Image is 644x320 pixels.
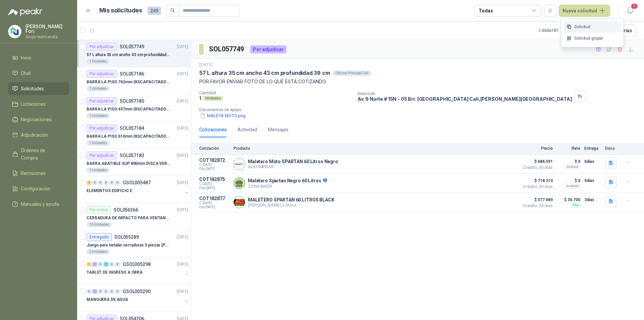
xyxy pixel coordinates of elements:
p: [DATE] [177,207,188,213]
span: Exp: [DATE] [199,186,229,190]
p: BARRA LA PISO 762mm DISCAPACITADOS SOCO [87,79,170,85]
a: 2 0 0 0 0 0 GSOL005487[DATE] ELEMENTOS EDIFICIO E [87,179,190,200]
a: Por enviarSOL056366[DATE] CERRADURA DE IMPACTO PARA VENTANAS10 Unidades [77,203,191,230]
div: Por adjudicar [87,43,117,51]
div: Por adjudicar [87,124,117,132]
a: Por adjudicarSOL057185[DATE] BARRA LA PISO 457mm DISCAPACITADOS SOCO1 Unidades [77,94,191,122]
div: 0 [98,180,103,185]
p: [DATE] [177,234,188,240]
div: 0 [109,180,114,185]
div: 1 Unidades [87,168,110,173]
img: Logo peakr [8,8,42,16]
div: Unidades [203,96,223,101]
div: 0 [104,180,109,185]
p: Docs [605,146,619,151]
button: 4 [624,5,636,17]
p: CERRADURA DE IMPACTO PARA VENTANAS [87,215,170,221]
div: 1 Unidades [87,113,110,119]
a: Solicitud grupal [564,33,621,44]
div: 1 Unidades [87,140,110,146]
p: Dirección [358,91,572,96]
div: 0 [87,289,92,294]
span: 4 [631,3,638,9]
p: ELEMENTOS EDIFICIO E [87,188,132,194]
div: Por enviar [87,206,111,214]
div: Entregado [87,233,112,241]
span: Negociaciones [21,116,52,123]
h3: SOL057749 [209,44,245,54]
p: [DATE] [177,261,188,268]
div: Oficina Principal Cali [333,71,371,76]
p: 1 [199,95,201,101]
p: POR FAVOR ENVIAR FOTO DE LO QUE ESTÁ COTIZANDO [199,78,636,85]
div: Flex [571,202,580,208]
img: Company Logo [8,25,21,38]
button: MALETA MOTO.png [199,112,246,119]
a: Por adjudicarSOL057184[DATE] BARRA LA PISO 610mm DISCAPACITADOS SOCO1 Unidades [77,122,191,149]
div: 0 [109,289,114,294]
div: 2 Unidades [87,249,110,255]
div: 2 [87,180,92,185]
span: C: [DATE] [199,182,229,186]
div: Incluido [565,183,580,189]
p: Grupo Normandía [25,35,69,39]
div: 0 [98,262,103,267]
a: Solicitud [564,21,621,33]
p: Juego para instalar cerraduras 3 piezas [PERSON_NAME] al carbono - Pretul [87,242,170,248]
div: 10 Unidades [87,222,112,227]
div: 1 [104,262,109,267]
p: MANGUERA DE AGUA [87,296,128,303]
p: 3 días [584,196,601,204]
p: [DATE] [177,125,188,132]
div: 1 [92,289,97,294]
p: [DATE] [177,71,188,77]
a: Manuales y ayuda [8,198,69,211]
span: Licitaciones [21,100,46,108]
p: Maletero Spartan Negro 60 Litros [248,178,327,184]
div: Por adjudicar [87,151,117,159]
span: Exp: [DATE] [199,167,229,171]
div: 0 [104,289,109,294]
p: SOL057185 [120,99,144,103]
span: Chat [21,70,31,77]
p: MALETERO SPARTAN 60 LITROS BLACK [248,197,334,202]
a: Adjudicación [8,129,69,141]
span: Exp: [DATE] [199,205,229,209]
p: SOL057183 [120,153,144,158]
p: Cotización [199,146,229,151]
p: ALKOMPRAR [248,164,338,169]
a: Por adjudicarSOL057749[DATE] 57 L altura 35 cm ancho 43 cm profundidad 39 cm1 Unidades [77,40,191,67]
span: Adjudicación [21,131,48,139]
div: 1 Unidades [87,86,110,91]
h1: Mis solicitudes [99,6,142,15]
a: Chat [8,67,69,80]
p: Precio [519,146,553,151]
a: Por adjudicarSOL057186[DATE] BARRA LA PISO 762mm DISCAPACITADOS SOCO1 Unidades [77,67,191,94]
p: 57 L altura 35 cm ancho 43 cm profundidad 39 cm [199,70,330,77]
p: [PERSON_NAME]´s Store [248,202,334,208]
span: C: [DATE] [199,201,229,205]
p: [DATE] [199,62,213,68]
p: [DATE] [177,98,188,104]
p: GSOL005298 [123,262,151,267]
div: 1 - 50 de 187 [539,25,580,36]
p: [DATE] [177,152,188,159]
span: Configuración [21,185,50,192]
p: BARRA LA PISO 457mm DISCAPACITADOS SOCO [87,106,170,112]
p: SOL056366 [114,208,138,212]
a: 0 1 0 0 0 0 GSOL005290[DATE] MANGUERA DE AGUA [87,287,190,309]
p: $ 35.700 [557,196,580,204]
div: Incluido [565,164,580,170]
p: 6 días [584,157,601,166]
a: Licitaciones [8,98,69,110]
img: Company Logo [234,158,245,170]
span: 249 [148,7,161,15]
p: [DATE] [177,288,188,295]
span: Crédito 30 días [519,166,553,170]
p: Entrega [584,146,601,151]
div: 0 [109,262,114,267]
div: 1 Unidades [87,59,110,64]
p: BARRA ABATIBLE SUP 800mm DISCA VERT SOCO [87,161,170,167]
p: Av. 9 Norte # 15N - 05 Brr. [GEOGRAPHIC_DATA] Cali , [PERSON_NAME][GEOGRAPHIC_DATA] [358,96,572,102]
a: Órdenes de Compra [8,144,69,164]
